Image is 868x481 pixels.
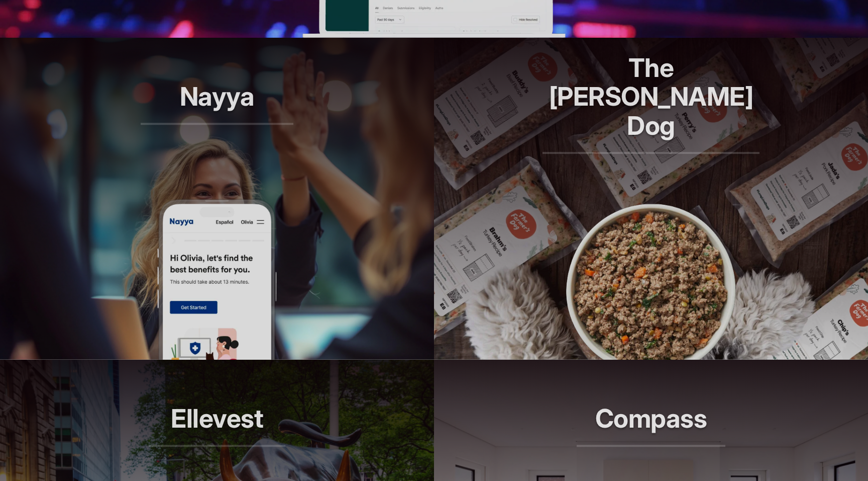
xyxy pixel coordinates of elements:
h2: Ellevest [149,404,286,447]
h2: The [PERSON_NAME] Dog [542,53,759,154]
h2: Nayya [141,82,293,125]
h2: Compass [577,404,725,447]
img: adonis work sample [157,199,277,360]
img: adonis work sample [561,199,741,360]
